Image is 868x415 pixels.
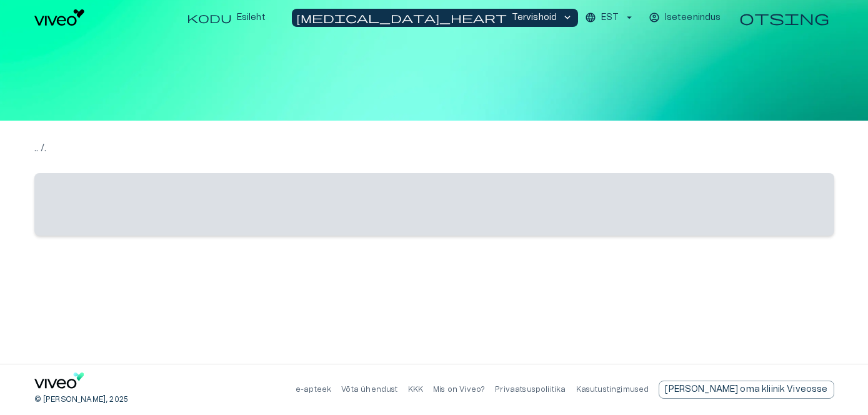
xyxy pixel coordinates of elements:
[665,11,721,24] p: Iseteenindus
[583,9,636,27] button: EST
[297,12,507,23] span: [MEDICAL_DATA]_heart
[34,372,84,393] a: Avalehele liikumine
[34,141,834,156] p: .. / .
[237,11,266,24] p: Esileht
[433,384,485,395] p: Mis on Viveo?
[296,386,331,393] a: e-apteek
[739,10,829,25] span: otsing
[659,381,834,399] a: Saada e-kiri partnerluse taotlusele viveo
[34,394,129,405] p: © [PERSON_NAME], 2025
[182,9,272,27] button: koduEsileht
[647,9,724,27] button: Iseteenindus
[34,9,177,26] a: Liikuge avalehele
[512,11,557,24] p: Tervishoid
[576,386,649,393] a: Kasutustingimused
[187,12,232,23] span: kodu
[562,12,573,23] span: keyboard_arrow_down
[495,386,566,393] a: Privaatsuspoliitika
[601,11,618,24] p: EST
[34,9,84,26] img: Viveo logo
[734,5,834,30] button: Avage otsing modal
[34,173,834,236] span: ‌
[292,9,579,27] button: [MEDICAL_DATA]_heartTervishoidkeyboard_arrow_down
[408,386,424,393] a: KKK
[659,381,834,399] div: [PERSON_NAME] oma kliinik Viveosse
[665,383,827,396] p: [PERSON_NAME] oma kliinik Viveosse
[341,384,397,395] p: Võta ühendust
